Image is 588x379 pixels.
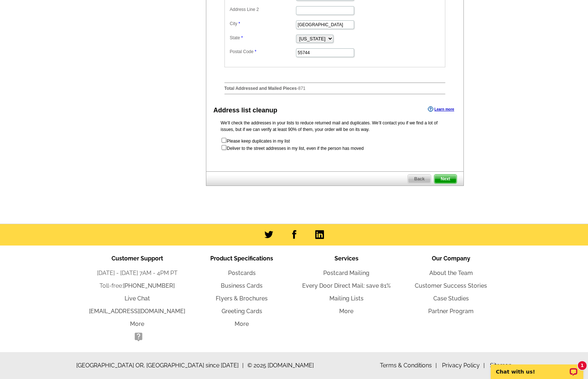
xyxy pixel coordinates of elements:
[221,282,263,289] a: Business Cards
[339,308,353,315] a: More
[434,175,456,183] span: Next
[76,361,244,370] span: [GEOGRAPHIC_DATA] OR, [GEOGRAPHIC_DATA] since [DATE]
[216,295,268,302] a: Flyers & Brochures
[230,35,295,41] label: State
[221,120,449,133] p: We’ll check the addresses in your lists to reduce returned mail and duplicates. We’ll contact you...
[89,308,185,315] a: [EMAIL_ADDRESS][DOMAIN_NAME]
[210,255,273,262] span: Product Specifications
[85,269,190,278] li: [DATE] - [DATE] 7AM - 4PM PT
[247,361,314,370] span: © 2025 [DOMAIN_NAME]
[428,308,474,315] a: Partner Program
[230,20,295,27] label: City
[130,320,144,327] a: More
[230,48,295,55] label: Postal Code
[442,362,485,369] a: Privacy Policy
[329,295,364,302] a: Mailing Lists
[415,282,487,289] a: Customer Success Stories
[408,175,431,183] span: Back
[380,362,437,369] a: Terms & Conditions
[111,255,163,262] span: Customer Support
[433,295,469,302] a: Case Studies
[228,270,256,276] a: Postcards
[486,356,588,379] iframe: LiveChat chat widget
[123,282,175,289] a: [PHONE_NUMBER]
[407,174,431,184] a: Back
[429,270,473,276] a: About the Team
[298,86,305,91] span: 871
[432,255,470,262] span: Our Company
[221,137,449,152] form: Please keep duplicates in my list Deliver to the street addresses in my list, even if the person ...
[214,105,277,115] div: Address list cleanup
[302,282,391,289] a: Every Door Direct Mail: save 81%
[334,255,358,262] span: Services
[235,320,249,327] a: More
[222,308,262,315] a: Greeting Cards
[323,270,369,276] a: Postcard Mailing
[125,295,150,302] a: Live Chat
[85,282,190,290] li: Toll-free:
[428,106,454,112] a: Learn more
[230,6,295,13] label: Address Line 2
[224,86,297,91] strong: Total Addressed and Mailed Pieces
